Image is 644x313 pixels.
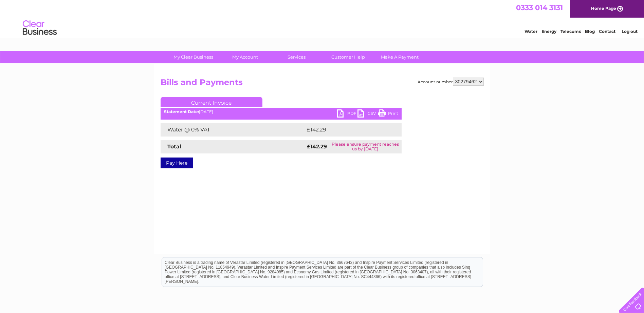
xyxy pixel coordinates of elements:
a: CSV [357,109,378,119]
a: Pay Here [161,158,193,168]
img: logo.png [22,18,57,38]
a: Services [269,51,325,63]
a: Make A Payment [372,51,428,63]
a: PDF [337,109,357,119]
a: Contact [599,29,615,34]
a: Telecoms [560,29,581,34]
strong: £142.29 [307,143,327,150]
a: Energy [541,29,556,34]
a: Customer Help [320,51,376,63]
a: 0333 014 3131 [516,3,563,12]
a: My Clear Business [165,51,221,63]
b: Statement Date: [164,109,199,114]
strong: Total [167,143,181,150]
a: Current Invoice [161,97,262,107]
a: Print [378,109,398,119]
a: Log out [622,29,638,34]
div: Clear Business is a trading name of Verastar Limited (registered in [GEOGRAPHIC_DATA] No. 3667643... [162,4,483,33]
h2: Bills and Payments [161,78,484,90]
a: Blog [585,29,595,34]
div: [DATE] [161,109,402,114]
div: Account number [418,78,484,86]
a: Water [525,29,537,34]
td: Water @ 0% VAT [161,123,305,137]
a: My Account [217,51,273,63]
td: Please ensure payment reaches us by [DATE] [329,140,401,153]
td: £142.29 [305,123,389,137]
